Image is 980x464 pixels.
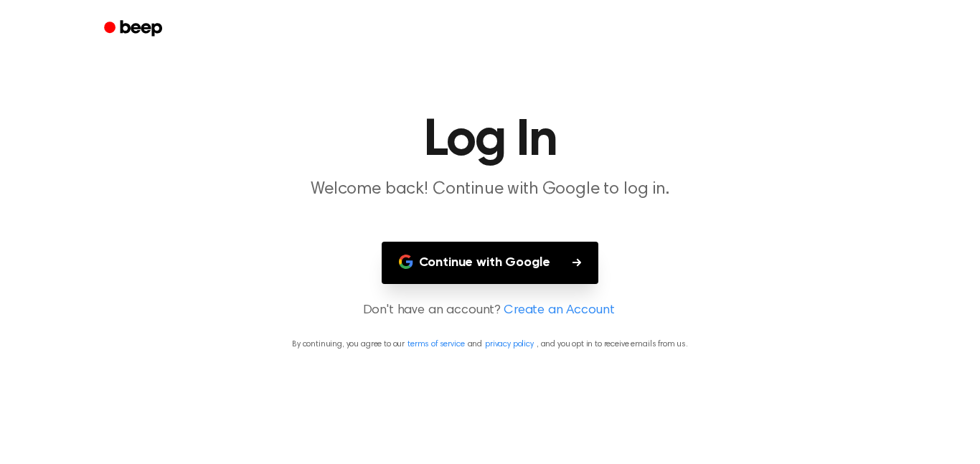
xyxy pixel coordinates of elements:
[123,115,857,166] h1: Log In
[382,242,599,284] button: Continue with Google
[485,340,534,349] a: privacy policy
[407,340,464,349] a: terms of service
[17,301,963,321] p: Don't have an account?
[94,15,175,43] a: Beep
[215,178,765,202] p: Welcome back! Continue with Google to log in.
[17,338,963,351] p: By continuing, you agree to our and , and you opt in to receive emails from us.
[504,301,614,321] a: Create an Account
